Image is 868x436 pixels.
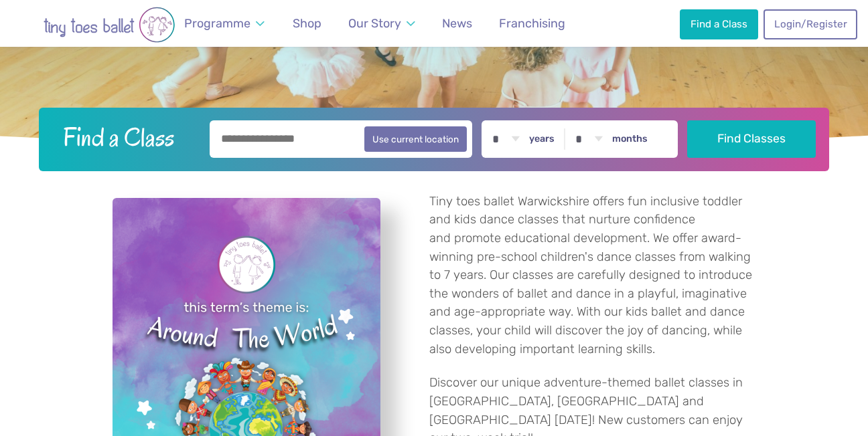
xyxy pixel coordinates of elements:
a: Find a Class [680,9,757,39]
p: Tiny toes ballet Warwickshire offers fun inclusive toddler and kids dance classes that nurture co... [429,193,755,358]
a: Franchising [493,9,571,39]
span: Programme [184,16,250,30]
a: News [436,9,478,39]
span: News [442,16,472,30]
button: Use current location [364,126,467,152]
span: Our Story [348,16,401,30]
img: tiny toes ballet [15,7,203,43]
a: Login/Register [764,9,857,39]
label: months [612,133,648,145]
label: years [529,133,555,145]
span: Shop [293,16,321,30]
a: Our Story [342,9,421,39]
button: Find Classes [687,120,816,158]
h2: Find a Class [52,120,201,154]
span: Franchising [499,16,565,30]
a: Programme [179,9,271,39]
a: Shop [287,9,328,39]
